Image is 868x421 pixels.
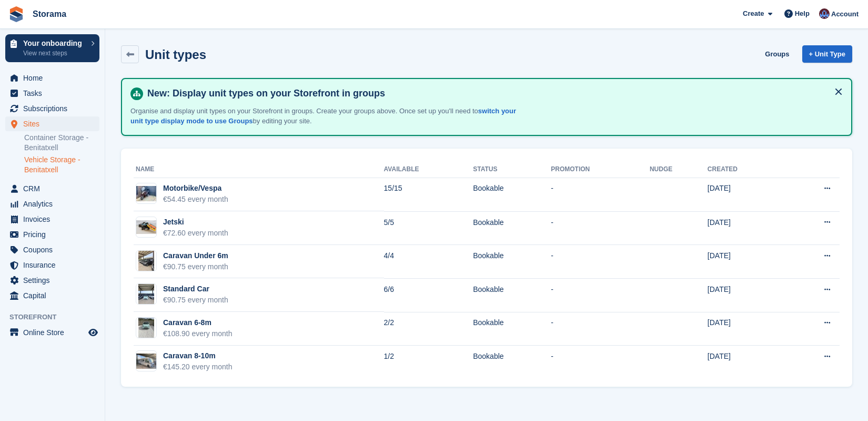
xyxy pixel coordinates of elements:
[551,161,650,178] th: Promotion
[28,5,70,23] a: Storama
[138,283,154,305] img: IMG20250908155221.jpg
[136,220,156,234] img: pexels-karolina-grabowska-4996768.jpg
[163,183,228,194] div: Motorbike/Vespa
[163,217,228,228] div: Jetski
[23,325,86,340] span: Online Store
[5,325,99,340] a: menu
[551,211,650,245] td: -
[23,242,86,257] span: Coupons
[5,86,99,101] a: menu
[708,178,784,211] td: [DATE]
[384,278,473,312] td: 6/6
[473,211,551,245] td: Bookable
[163,328,233,339] div: €108.90 every month
[163,350,233,361] div: Caravan 8-10m
[5,258,99,272] a: menu
[23,197,86,211] span: Analytics
[708,312,784,346] td: [DATE]
[23,212,86,227] span: Invoices
[5,227,99,242] a: menu
[551,312,650,346] td: -
[163,228,228,239] div: €72.60 every month
[163,283,228,295] div: Standard Car
[130,106,525,126] p: Organise and display unit types on your Storefront in groups. Create your groups above. Once set ...
[143,87,843,100] h4: New: Display unit types on your Storefront in groups
[473,346,551,379] td: Bookable
[23,273,86,288] span: Settings
[795,8,810,19] span: Help
[5,34,99,62] a: Your onboarding View next steps
[551,178,650,211] td: -
[708,245,784,279] td: [DATE]
[650,161,708,178] th: Nudge
[708,161,784,178] th: Created
[5,116,99,131] a: menu
[23,71,86,85] span: Home
[743,8,764,19] span: Create
[708,278,784,312] td: [DATE]
[761,45,793,63] a: Groups
[831,9,859,19] span: Account
[163,194,228,205] div: €54.45 every month
[384,312,473,346] td: 2/2
[8,6,24,22] img: stora-icon-8386f47178a22dfd0bd8f6a31ec36ba5ce8667c1dd55bd0f319d3a0aa187defe.svg
[473,178,551,211] td: Bookable
[138,317,154,338] img: IMG20250908162044.jpg
[87,326,99,339] a: Preview store
[5,181,99,196] a: menu
[708,211,784,245] td: [DATE]
[23,101,86,116] span: Subscriptions
[551,346,650,379] td: -
[23,116,86,131] span: Sites
[5,101,99,116] a: menu
[5,71,99,85] a: menu
[5,242,99,257] a: menu
[163,250,228,261] div: Caravan Under 6m
[138,250,154,271] img: IMG20250908162135.jpg
[5,288,99,303] a: menu
[473,161,551,178] th: Status
[23,40,86,47] p: Your onboarding
[23,48,86,58] p: View next steps
[136,354,156,369] img: carvana8-10.png
[819,8,830,19] img: Hannah Fordham
[473,278,551,312] td: Bookable
[136,186,156,201] img: WhatsApp%20Image%202025-09-29%20at%2018.17.06.jpeg
[551,278,650,312] td: -
[384,245,473,279] td: 4/4
[384,161,473,178] th: Available
[145,47,206,62] h2: Unit types
[163,361,233,373] div: €145.20 every month
[24,133,99,153] a: Container Storage - Benitatxell
[24,155,99,175] a: Vehicle Storage - Benitatxell
[5,212,99,227] a: menu
[5,197,99,211] a: menu
[5,273,99,288] a: menu
[9,312,105,322] span: Storefront
[134,161,384,178] th: Name
[163,261,228,272] div: €90.75 every month
[384,211,473,245] td: 5/5
[23,227,86,242] span: Pricing
[473,245,551,279] td: Bookable
[384,178,473,211] td: 15/15
[163,295,228,306] div: €90.75 every month
[23,181,86,196] span: CRM
[23,258,86,272] span: Insurance
[23,288,86,303] span: Capital
[473,312,551,346] td: Bookable
[802,45,852,63] a: + Unit Type
[163,317,233,328] div: Caravan 6-8m
[23,86,86,101] span: Tasks
[551,245,650,279] td: -
[384,346,473,379] td: 1/2
[708,346,784,379] td: [DATE]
